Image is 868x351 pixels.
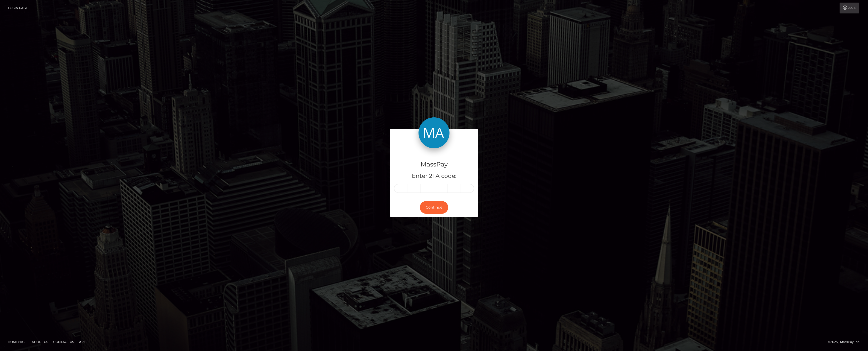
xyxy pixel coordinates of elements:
a: About Us [30,338,50,346]
img: MassPay [419,117,450,148]
button: Continue [420,201,448,214]
div: © 2025 , MassPay Inc. [828,339,864,345]
a: Contact Us [51,338,76,346]
a: Login [840,3,859,13]
a: Homepage [6,338,29,346]
a: Login Page [8,3,28,13]
h5: Enter 2FA code: [394,172,474,180]
a: API [77,338,87,346]
h4: MassPay [394,160,474,169]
